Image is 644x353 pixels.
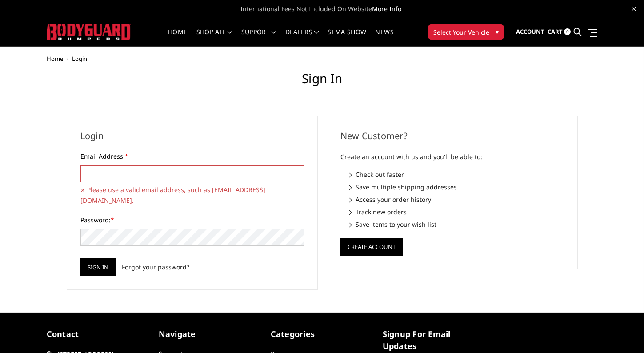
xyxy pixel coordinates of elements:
[349,220,564,229] li: Save items to your wish list
[428,24,504,40] button: Select Your Vehicle
[122,262,189,272] a: Forgot your password?
[80,215,304,225] label: Password:
[548,20,571,44] a: Cart 0
[159,328,262,340] h5: Navigate
[47,24,131,40] img: BODYGUARD BUMPERS
[80,185,304,206] span: Please use a valid email address, such as [EMAIL_ADDRESS][DOMAIN_NAME].
[47,71,598,93] h1: Sign in
[564,28,571,35] span: 0
[328,29,366,46] a: SEMA Show
[168,29,187,46] a: Home
[285,29,319,46] a: Dealers
[80,152,304,161] label: Email Address:
[349,195,564,204] li: Access your order history
[383,328,486,352] h5: signup for email updates
[516,20,544,44] a: Account
[196,29,232,46] a: shop all
[271,328,374,340] h5: Categories
[516,28,544,36] span: Account
[47,328,150,340] h5: contact
[72,55,87,63] span: Login
[340,241,403,250] a: Create Account
[241,29,276,46] a: Support
[47,55,63,63] a: Home
[349,207,564,217] li: Track new orders
[80,129,304,143] h2: Login
[600,310,644,353] iframe: Chat Widget
[548,28,563,36] span: Cart
[340,129,564,143] h2: New Customer?
[496,27,499,36] span: ▾
[349,170,564,179] li: Check out faster
[375,29,393,46] a: News
[349,182,564,192] li: Save multiple shipping addresses
[433,28,489,37] span: Select Your Vehicle
[340,238,403,256] button: Create Account
[340,152,564,162] p: Create an account with us and you'll be able to:
[80,258,116,276] input: Sign in
[372,4,401,13] a: More Info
